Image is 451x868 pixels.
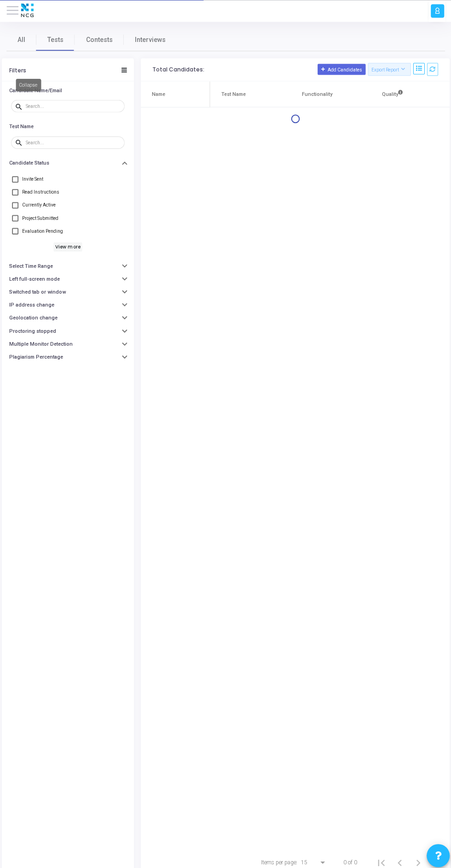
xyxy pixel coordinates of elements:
span: Tests [48,36,64,46]
button: Test Name [2,121,134,134]
h6: Select Time Range [10,264,53,270]
button: Proctoring stopped [2,325,134,338]
button: Export Report [367,64,411,77]
input: Search... [26,141,121,146]
span: Invite Sent [23,175,44,186]
span: Project Submitted [23,213,59,224]
h6: Switched tab or window [10,289,66,295]
span: Currently Active [23,201,56,212]
button: Select Time Range [2,260,134,273]
div: Total Candidates: [152,67,204,74]
div: Items per page: [260,857,297,865]
h6: Multiple Monitor Detection [10,342,73,348]
th: Functionality [279,83,354,108]
img: logo [19,2,36,21]
th: Test Name [210,83,279,108]
button: Candidate Name/Email [2,85,134,98]
div: Name [152,91,165,100]
span: Read Instructions [23,188,60,199]
span: Evaluation Pending [23,226,64,237]
button: Switched tab or window [2,286,134,299]
h6: Test Name [10,124,34,130]
button: Add Candidates [317,65,365,76]
h6: Proctoring stopped [10,329,57,335]
div: Filters [10,68,27,75]
button: Geolocation change [2,312,134,325]
button: Plagiarism Percentage [2,351,134,364]
input: Search... [26,105,121,110]
h6: Left full-screen mode [10,277,60,283]
div: Collapse [16,80,41,92]
mat-icon: search [15,103,26,112]
h6: IP address change [10,302,55,308]
button: IP address change [2,299,134,312]
h6: Plagiarism Percentage [10,354,64,360]
h6: Geolocation change [10,315,58,321]
mat-select: Items per page: [301,858,326,865]
h6: Candidate Status [10,161,50,167]
button: Candidate Status [2,158,134,171]
div: 0 of 0 [343,857,357,865]
mat-icon: search [15,139,26,148]
span: Contests [86,36,113,46]
h6: View more [54,243,82,252]
span: 15 [301,858,307,864]
button: Multiple Monitor Detection [2,338,134,351]
th: Quality [354,83,429,108]
button: Left full-screen mode [2,273,134,286]
span: Interviews [135,36,166,46]
span: All [18,36,26,46]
